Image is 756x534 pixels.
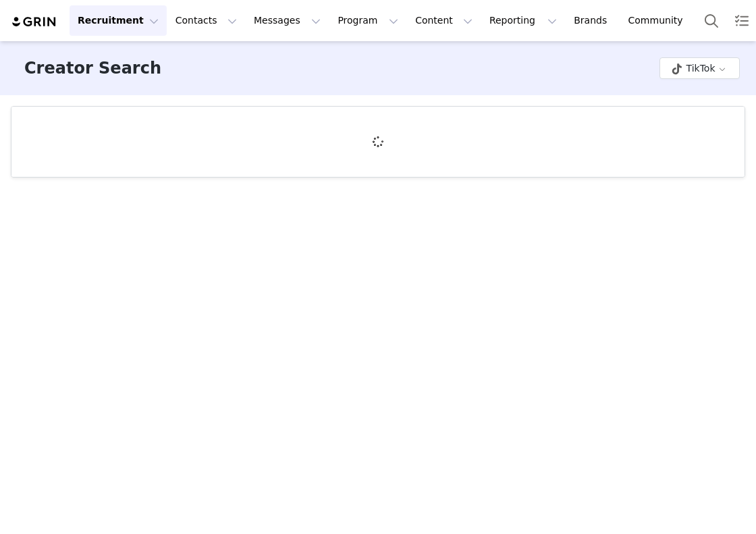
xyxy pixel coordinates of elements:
button: Content [407,5,481,36]
button: Contacts [167,5,245,36]
button: Search [697,5,726,36]
button: Program [329,5,406,36]
button: TikTok [659,57,740,79]
a: Brands [566,5,619,36]
button: Messages [246,5,329,36]
a: Community [620,5,697,36]
button: Reporting [481,5,565,36]
img: grin logo [11,16,58,28]
h3: Creator Search [24,56,161,80]
button: Recruitment [70,5,167,36]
